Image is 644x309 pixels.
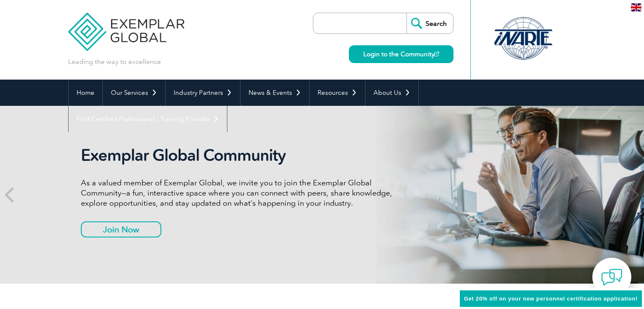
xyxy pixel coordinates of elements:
[69,80,102,106] a: Home
[406,13,453,33] input: Search
[103,80,165,106] a: Our Services
[166,80,240,106] a: Industry Partners
[434,52,439,56] img: open_square.png
[81,221,161,237] a: Join Now
[69,106,227,132] a: Find Certified Professional / Training Provider
[631,3,641,11] img: en
[81,178,398,208] p: As a valued member of Exemplar Global, we invite you to join the Exemplar Global Community—a fun,...
[464,295,638,302] span: Get 20% off on your new personnel certification application!
[68,57,161,66] p: Leading the way to excellence
[240,80,309,106] a: News & Events
[365,80,418,106] a: About Us
[349,45,453,63] a: Login to the Community
[81,146,398,165] h2: Exemplar Global Community
[310,80,365,106] a: Resources
[601,267,622,288] img: contact-chat.png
